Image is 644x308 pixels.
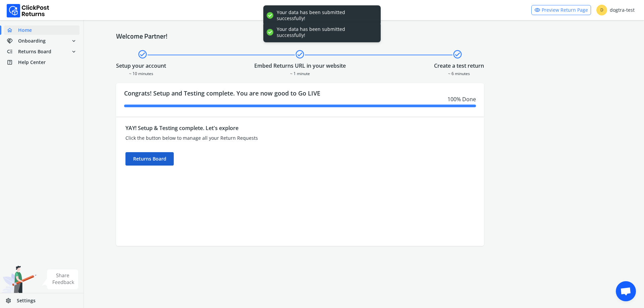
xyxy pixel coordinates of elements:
span: handshake [7,36,18,46]
div: ~ 6 minutes [434,70,484,76]
a: visibilityPreview Return Page [531,5,591,15]
div: Setup your account [116,62,166,70]
img: share feedback [42,269,78,289]
div: Embed Returns URL in your website [254,62,346,70]
div: dogtra-test [596,5,635,15]
span: visibility [534,5,540,15]
a: homeHome [4,25,79,35]
span: home [7,25,18,35]
div: 100 % Done [124,95,476,103]
div: ~ 1 minute [254,70,346,76]
span: check_circle [138,48,148,60]
span: Settings [17,297,36,304]
span: check_circle [295,48,305,60]
span: expand_more [71,47,77,56]
div: ~ 10 minutes [116,70,166,76]
h4: Welcome Partner! [116,32,612,40]
div: Create a test return [434,62,484,70]
div: Congrats! Setup and Testing complete. You are now good to Go LIVE [116,83,484,117]
div: YAY! Setup & Testing complete. Let's explore [125,124,382,132]
div: Open chat [616,281,636,301]
div: Your data has been submitted successfully! [277,26,374,38]
span: help_center [7,58,18,67]
span: Returns Board [18,48,51,55]
div: Your data has been submitted successfully! [277,9,374,21]
span: D [596,5,607,15]
img: Logo [7,4,49,17]
a: help_centerHelp Center [4,58,79,67]
span: Onboarding [18,38,46,44]
span: Help Center [18,59,46,66]
span: expand_more [71,36,77,46]
div: Returns Board [125,152,174,166]
span: low_priority [7,47,18,56]
span: Home [18,27,32,34]
div: Click the button below to manage all your Return Requests [125,135,382,141]
span: settings [5,296,17,305]
span: check_circle [452,48,463,60]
